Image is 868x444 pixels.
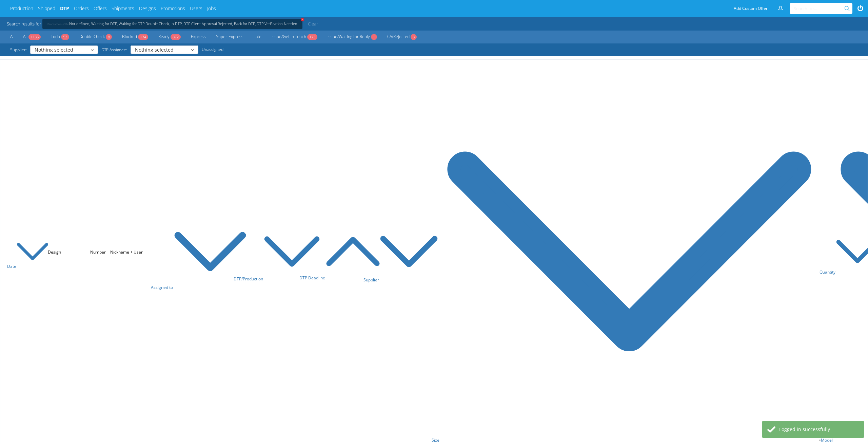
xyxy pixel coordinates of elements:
[119,33,152,41] a: Blocked174
[213,33,247,41] a: Super-Express
[161,5,185,12] a: Promotions
[234,276,321,282] a: DTP/Production
[198,45,227,54] a: Unassigned
[268,33,321,41] a: Issue/Get In Touch173
[188,33,209,41] a: Express
[135,48,190,52] span: Nothing selected
[207,5,216,12] a: Jobs
[38,5,55,12] a: Shipped
[730,3,771,14] a: Add Custom Offer
[363,277,439,283] a: Supplier
[190,5,202,12] a: Users
[139,5,156,12] a: Designs
[171,34,181,40] span: 872
[20,33,44,41] a: All1136
[131,45,198,54] button: Nothing selected
[794,3,846,14] input: Search for...
[61,34,69,40] span: 52
[94,5,107,12] a: Offers
[250,33,265,41] a: Late
[47,33,73,41] a: Todo52
[7,21,41,27] span: Search results for
[76,33,115,41] a: Double Check8
[30,45,98,54] button: Nothing selected
[371,34,377,40] span: 1
[300,17,304,21] span: +
[112,5,134,12] a: Shipments
[28,34,41,40] span: 1136
[306,19,320,29] a: Clear
[10,5,33,12] a: Production
[155,33,184,41] a: Ready872
[411,34,417,40] span: 3
[151,284,248,290] a: Assigned to
[60,5,69,12] a: DTP
[7,263,49,269] a: Date
[299,275,381,281] a: DTP Deadline
[779,426,859,433] div: Logged in successfully
[98,45,131,54] span: DTP Assignee:
[384,33,420,41] a: CA/Rejected3
[7,33,18,41] a: All
[47,22,69,26] span: Production state:
[47,22,297,25] a: +Production state:Not defined, Waiting for DTP, Waiting for DTP Double Check, In DTP, DTP Client ...
[432,437,819,443] a: Size
[35,48,89,52] span: Nothing selected
[307,34,317,40] span: 173
[7,45,30,54] span: Supplier:
[324,33,380,41] a: Issue/Waiting for Reply1
[138,34,148,40] span: 174
[74,5,89,12] a: Orders
[106,34,112,40] span: 8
